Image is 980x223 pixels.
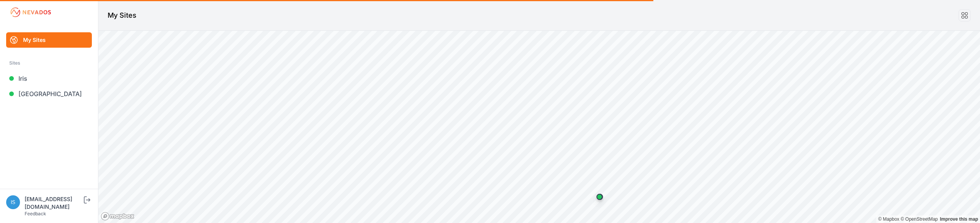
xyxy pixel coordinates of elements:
div: [EMAIL_ADDRESS][DOMAIN_NAME] [25,195,82,211]
div: Map marker [592,189,607,205]
a: OpenStreetMap [900,216,938,222]
a: [GEOGRAPHIC_DATA] [6,86,92,102]
img: Nevados [9,6,52,18]
a: Mapbox [878,216,899,222]
img: iswagart@prim.com [6,195,20,209]
a: Mapbox logo [101,212,135,221]
div: Sites [9,58,89,68]
a: My Sites [6,32,92,48]
a: Map feedback [940,216,978,222]
canvas: Map [98,31,980,223]
a: Iris [6,71,92,86]
a: Feedback [25,211,46,216]
h1: My Sites [108,10,136,21]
